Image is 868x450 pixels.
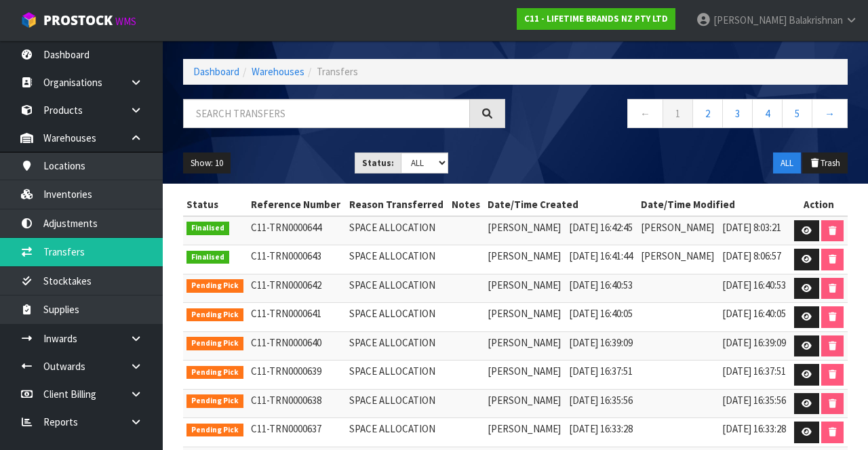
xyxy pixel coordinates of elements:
[789,14,843,26] span: Balakrishnan
[484,361,566,390] td: [PERSON_NAME]
[566,331,637,361] td: [DATE] 16:39:09
[722,99,753,128] a: 3
[362,157,394,169] strong: Status:
[186,279,243,293] span: Pending Pick
[248,389,345,418] td: C11-TRN0000638
[183,152,231,174] button: Show: 10
[524,13,668,24] strong: C11 - LIFETIME BRANDS NZ PTY LTD
[719,216,791,245] td: [DATE] 8:03:21
[186,251,229,264] span: Finalised
[346,245,449,274] td: SPACE ALLOCATION
[183,99,470,128] input: Search transfers
[566,361,637,390] td: [DATE] 16:37:51
[248,331,345,361] td: C11-TRN0000640
[752,99,783,128] a: 4
[812,99,848,128] a: →
[248,216,345,245] td: C11-TRN0000644
[791,194,848,216] th: Action
[346,331,449,361] td: SPACE ALLOCATION
[484,389,566,418] td: [PERSON_NAME]
[719,303,791,332] td: [DATE] 16:40:05
[186,337,243,350] span: Pending Pick
[346,361,449,390] td: SPACE ALLOCATION
[713,14,787,26] span: [PERSON_NAME]
[719,418,791,447] td: [DATE] 16:33:28
[346,216,449,245] td: SPACE ALLOCATION
[484,245,566,274] td: [PERSON_NAME]
[627,99,663,128] a: ←
[637,245,719,274] td: [PERSON_NAME]
[448,194,484,216] th: Notes
[484,194,637,216] th: Date/Time Created
[193,65,239,78] a: Dashboard
[692,99,723,128] a: 2
[802,152,848,174] button: Trash
[484,216,566,245] td: [PERSON_NAME]
[346,194,449,216] th: Reason Transferred
[186,222,229,235] span: Finalised
[248,194,345,216] th: Reference Number
[186,366,243,380] span: Pending Pick
[526,99,848,132] nav: Page navigation
[186,394,243,408] span: Pending Pick
[719,245,791,274] td: [DATE] 8:06:57
[346,303,449,332] td: SPACE ALLOCATION
[773,152,801,174] button: ALL
[346,418,449,447] td: SPACE ALLOCATION
[248,274,345,303] td: C11-TRN0000642
[346,389,449,418] td: SPACE ALLOCATION
[663,99,693,128] a: 1
[186,424,243,437] span: Pending Pick
[719,361,791,390] td: [DATE] 16:37:51
[248,418,345,447] td: C11-TRN0000637
[248,361,345,390] td: C11-TRN0000639
[566,245,637,274] td: [DATE] 16:41:44
[484,331,566,361] td: [PERSON_NAME]
[637,194,791,216] th: Date/Time Modified
[183,194,248,216] th: Status
[317,65,358,78] span: Transfers
[566,418,637,447] td: [DATE] 16:33:28
[20,12,37,28] img: cube-alt.png
[346,274,449,303] td: SPACE ALLOCATION
[566,274,637,303] td: [DATE] 16:40:53
[248,245,345,274] td: C11-TRN0000643
[115,15,136,28] small: WMS
[248,303,345,332] td: C11-TRN0000641
[566,303,637,332] td: [DATE] 16:40:05
[719,331,791,361] td: [DATE] 16:39:09
[719,274,791,303] td: [DATE] 16:40:53
[484,303,566,332] td: [PERSON_NAME]
[782,99,812,128] a: 5
[484,274,566,303] td: [PERSON_NAME]
[252,65,304,78] a: Warehouses
[566,216,637,245] td: [DATE] 16:42:45
[517,8,675,30] a: C11 - LIFETIME BRANDS NZ PTY LTD
[719,389,791,418] td: [DATE] 16:35:56
[43,12,113,29] span: ProStock
[484,418,566,447] td: [PERSON_NAME]
[637,216,719,245] td: [PERSON_NAME]
[186,308,243,322] span: Pending Pick
[566,389,637,418] td: [DATE] 16:35:56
